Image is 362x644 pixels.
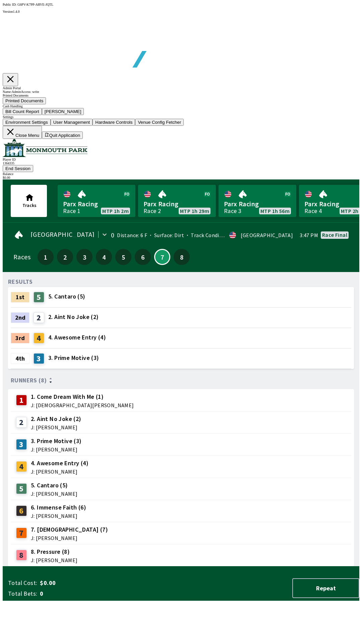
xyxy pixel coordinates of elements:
[34,333,44,343] div: 4
[48,354,99,362] span: 3. Prime Motive (3)
[174,249,190,265] button: 8
[115,249,131,265] button: 5
[34,353,44,364] div: 3
[31,491,77,496] span: J: [PERSON_NAME]
[31,459,88,468] span: 4. Awesome Entry (4)
[16,417,27,428] div: 2
[48,313,99,321] span: 2. Aint No Joke (2)
[31,402,134,408] span: J: [DEMOGRAPHIC_DATA][PERSON_NAME]
[3,104,359,108] div: Cash Handling
[18,13,210,84] img: global tote logo
[3,97,46,104] button: Printed Documents
[16,395,27,406] div: 1
[241,232,293,238] div: [GEOGRAPHIC_DATA]
[111,232,114,238] div: 0
[42,131,83,139] button: Quit Application
[31,425,81,430] span: J: [PERSON_NAME]
[63,208,80,214] div: Race 1
[96,249,112,265] button: 4
[8,579,37,587] span: Total Cost:
[48,292,85,301] span: 5. Cantaro (5)
[143,208,161,214] div: Race 2
[8,590,37,598] span: Total Bets:
[58,185,135,217] a: Parx RacingRace 1MTP 1h 2m
[63,200,130,208] span: Parx Racing
[34,312,44,323] div: 2
[42,108,84,115] button: [PERSON_NAME]
[8,279,33,284] div: RESULTS
[11,185,47,217] button: Tracks
[135,249,151,265] button: 6
[31,437,82,445] span: 3. Prime Motive (3)
[3,126,42,139] button: Close Menu
[48,333,106,342] span: 4. Awesome Entry (4)
[3,115,359,119] div: Settings
[102,208,129,214] span: MTP 1h 2m
[3,176,359,179] div: $ 0.00
[3,3,359,6] div: Public ID:
[224,208,241,214] div: Race 3
[22,202,37,208] span: Tracks
[16,550,27,560] div: 8
[93,119,135,126] button: Hardware Controls
[31,557,77,563] span: J: [PERSON_NAME]
[40,579,145,587] span: $0.00
[57,249,73,265] button: 2
[11,333,29,343] div: 3rd
[135,119,184,126] button: Venue Config Fetcher
[143,200,210,208] span: Parx Racing
[175,255,188,259] span: 8
[157,255,168,259] span: 7
[11,378,47,383] span: Runners (8)
[31,481,77,490] span: 5. Cantaro (5)
[117,255,130,259] span: 5
[136,255,149,259] span: 6
[31,525,108,534] span: 7. [DEMOGRAPHIC_DATA] (7)
[31,447,82,452] span: J: [PERSON_NAME]
[292,578,359,598] button: Repeat
[51,119,93,126] button: User Management
[40,590,145,598] span: 0
[17,3,53,6] span: G6PV-K7PP-ARVE-JQTL
[16,439,27,450] div: 3
[3,94,359,97] div: Printed Documents
[3,108,42,115] button: Bill Count Report
[31,513,86,519] span: J: [PERSON_NAME]
[31,547,77,556] span: 8. Pressure (8)
[3,90,359,94] div: Name: Admin Access: write
[298,584,353,592] span: Repeat
[3,10,359,13] div: Version 1.4.0
[31,503,86,512] span: 6. Immense Faith (6)
[3,139,87,157] img: venue logo
[11,312,29,323] div: 2nd
[184,232,243,238] span: Track Condition: Firm
[3,161,359,165] div: 1364335
[34,292,44,303] div: 5
[3,172,359,176] div: Balance
[322,232,347,237] div: Race final
[117,232,147,238] span: Distance: 6 F
[11,353,29,364] div: 4th
[78,255,91,259] span: 3
[3,158,359,161] div: Player ID
[16,528,27,538] div: 7
[76,249,93,265] button: 3
[39,255,52,259] span: 1
[3,119,51,126] button: Environment Settings
[3,86,359,90] div: Admin Portal
[300,232,318,238] span: 3:47 PM
[31,392,134,401] span: 1. Come Dream With Me (1)
[31,232,95,237] span: [GEOGRAPHIC_DATA]
[219,185,296,217] a: Parx RacingRace 3MTP 1h 56m
[38,249,54,265] button: 1
[98,255,110,259] span: 4
[138,185,216,217] a: Parx RacingRace 2MTP 1h 29m
[16,483,27,494] div: 5
[11,292,29,303] div: 1st
[260,208,290,214] span: MTP 1h 56m
[154,249,170,265] button: 7
[16,505,27,516] div: 6
[31,469,88,474] span: J: [PERSON_NAME]
[11,377,351,384] div: Runners (8)
[16,461,27,472] div: 4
